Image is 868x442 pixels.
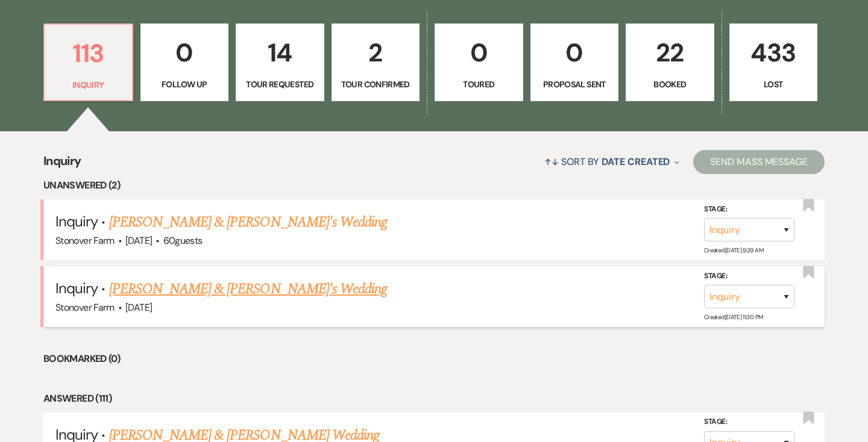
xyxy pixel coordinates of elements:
[148,33,221,73] p: 0
[538,33,611,73] p: 0
[539,146,684,178] button: Sort By Date Created
[244,78,316,91] p: Tour Requested
[339,33,412,73] p: 2
[163,234,203,247] span: 60 guests
[43,23,133,102] a: 113Inquiry
[55,301,115,314] span: Stonover Farm
[538,78,611,91] p: Proposal Sent
[435,23,523,102] a: 0Toured
[55,279,98,297] span: Inquiry
[332,23,420,102] a: 2Tour Confirmed
[244,33,316,73] p: 14
[43,391,825,406] li: Answered (111)
[52,78,125,92] p: Inquiry
[125,234,152,247] span: [DATE]
[43,152,81,178] span: Inquiry
[704,270,794,283] label: Stage:
[693,150,825,174] button: Send Mass Message
[737,78,810,91] p: Lost
[52,33,125,73] p: 113
[339,78,412,91] p: Tour Confirmed
[109,278,388,300] a: [PERSON_NAME] & [PERSON_NAME]'s Wedding
[626,23,714,102] a: 22Booked
[729,23,818,102] a: 433Lost
[140,23,229,102] a: 0Follow Up
[148,78,221,91] p: Follow Up
[530,23,619,102] a: 0Proposal Sent
[704,416,794,429] label: Stage:
[634,33,706,73] p: 22
[442,78,515,91] p: Toured
[602,155,670,168] span: Date Created
[544,155,559,168] span: ↑↓
[125,301,152,314] span: [DATE]
[704,203,794,216] label: Stage:
[737,33,810,73] p: 433
[634,78,706,91] p: Booked
[55,234,115,247] span: Stonover Farm
[43,351,825,367] li: Bookmarked (0)
[55,212,98,231] span: Inquiry
[43,178,825,193] li: Unanswered (2)
[236,23,324,102] a: 14Tour Requested
[704,313,763,321] span: Created: [DATE] 11:30 PM
[442,33,515,73] p: 0
[109,211,388,233] a: [PERSON_NAME] & [PERSON_NAME]'s Wedding
[704,246,763,254] span: Created: [DATE] 9:29 AM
